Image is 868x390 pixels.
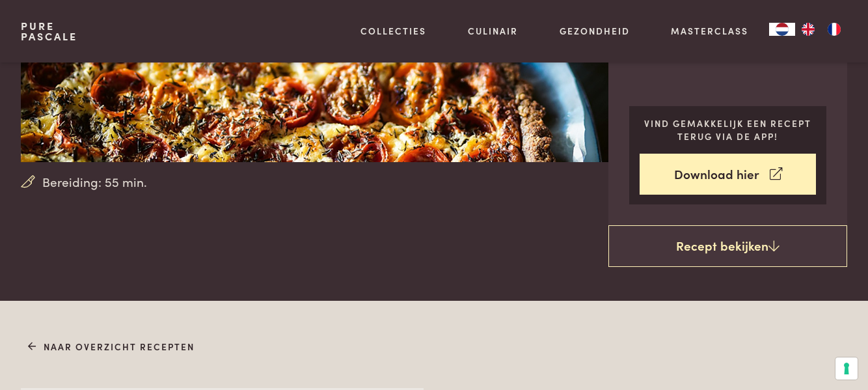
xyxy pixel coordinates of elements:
a: Recept bekijken [608,225,847,267]
aside: Language selected: Nederlands [769,23,847,36]
a: Masterclass [671,24,748,38]
div: Language [769,23,795,36]
a: FR [821,23,847,36]
a: Collecties [360,24,426,38]
a: Naar overzicht recepten [28,340,195,354]
button: Uw voorkeuren voor toestemming voor trackingtechnologieën [835,357,858,380]
ul: Language list [795,23,847,36]
a: Download hier [640,154,816,195]
a: NL [769,23,795,36]
a: EN [795,23,821,36]
a: PurePascale [21,21,77,42]
a: Culinair [468,24,518,38]
a: Gezondheid [560,24,630,38]
p: Vind gemakkelijk een recept terug via de app! [640,117,816,143]
span: Bereiding: 55 min. [42,173,147,191]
